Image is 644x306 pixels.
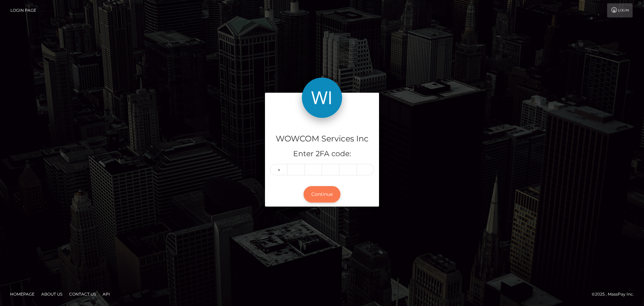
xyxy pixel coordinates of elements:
[100,289,113,299] a: API
[304,186,340,203] button: Continue
[270,149,374,159] h5: Enter 2FA code:
[7,289,37,299] a: Homepage
[270,133,374,145] h4: WOWCOM Services Inc
[66,289,99,299] a: Contact Us
[10,3,36,17] a: Login Page
[302,78,342,118] img: WOWCOM Services Inc
[592,291,639,298] div: © 2025 , MassPay Inc.
[607,3,633,17] a: Login
[39,289,65,299] a: About Us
